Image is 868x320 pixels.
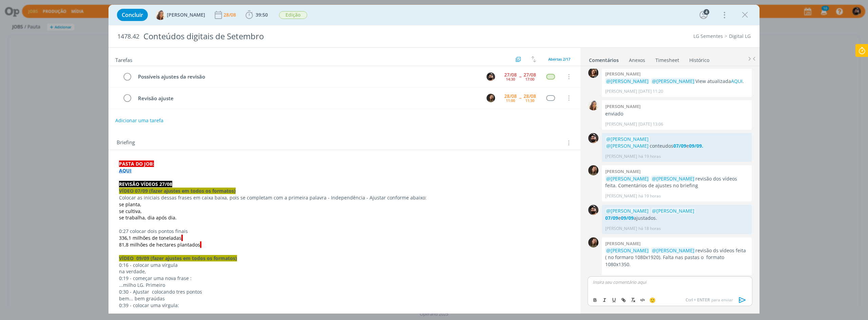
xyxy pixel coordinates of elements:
div: 11:00 [506,99,515,102]
button: B [486,71,496,82]
span: Abertas 2/17 [548,57,570,62]
p: [PERSON_NAME] [605,153,637,159]
button: 4 [698,9,709,20]
b: [PERSON_NAME] [605,103,640,109]
div: 4 [704,9,709,15]
span: 81,8 milhões de hectares plantados [119,241,200,248]
a: 09/09 [621,215,634,221]
a: Digital LG [729,33,751,39]
span: @[PERSON_NAME] [606,143,649,149]
p: 0:30 - AJustar colocando tres pontos [119,289,570,295]
span: @[PERSON_NAME] [652,208,694,214]
p: bem... bem graúdas [119,295,570,302]
span: @[PERSON_NAME] [652,175,694,182]
span: . [181,235,183,241]
img: J [487,94,495,102]
img: V [588,100,598,110]
img: B [487,72,495,81]
a: Comentários [589,54,619,64]
a: 07/09 [605,215,618,221]
div: 27/08 [524,72,536,77]
span: Concluir [122,12,143,18]
span: se planta, [119,201,141,208]
span: -- [519,95,521,100]
span: Briefing [117,138,135,147]
img: L [588,68,598,78]
div: 28/08 [524,94,536,99]
p: enviado [605,110,748,117]
p: conteudos e [605,136,748,150]
div: 17:00 [525,77,534,81]
p: 0:39 - colocar uma vírgula: [119,302,570,309]
p: [PERSON_NAME] [605,226,637,232]
b: [PERSON_NAME] [605,168,640,174]
div: 27/08 [504,72,517,77]
button: Adicionar uma tarefa [115,114,164,127]
div: Revisão ajuste [135,94,480,103]
span: @[PERSON_NAME] [606,136,649,142]
img: arrow-down-up.svg [531,56,536,62]
img: B [588,133,598,143]
span: há 19 horas [638,193,661,199]
div: 11:30 [525,99,534,102]
button: 🙂 [648,296,657,304]
a: 09/09. [689,143,703,149]
a: AQUI [119,167,132,174]
span: @[PERSON_NAME] [606,78,649,84]
strong: REVISÃO VÍDEOS 27/08 [119,181,172,187]
p: ...milho LG. Primeiro [119,282,570,289]
p: [PERSON_NAME] [605,88,637,94]
img: J [588,237,598,248]
span: @[PERSON_NAME] [606,208,649,214]
span: 🙂 [649,297,656,303]
div: Possíveis ajustes da revisão [135,72,480,81]
b: [PERSON_NAME] [605,71,640,77]
span: -- [519,74,521,79]
div: 14:30 [506,77,515,81]
button: Edição [279,11,308,19]
a: Histórico [689,54,710,64]
p: revisão ds vídeos feita ( no formaro 1080x1920). Falta nas pastas o formato 1080x1350. [605,247,748,268]
span: se trabalha, dia após dia. [119,214,177,221]
span: [DATE] 13:06 [638,121,663,127]
a: LG Sementes [693,33,723,39]
span: há 19 horas [638,153,661,159]
span: Edição [279,11,307,19]
button: 39:50 [244,9,270,20]
button: V[PERSON_NAME] [155,10,205,20]
p: View atualizada . [605,78,748,85]
span: Tarefas [115,55,132,63]
p: Colocar as iniciais dessas frases em caixa baixa, pois se completam com a primeira palavra - Inde... [119,194,570,201]
p: 0:27 colocar dois pontos finais [119,228,570,235]
span: 336,1 milhões de toneladas [119,235,181,241]
p: e ajustados. [605,208,748,221]
span: @[PERSON_NAME] [606,247,649,254]
button: J [486,93,496,103]
div: Conteúdos digitais de Setembro [141,28,484,45]
span: . [200,241,201,248]
img: V [155,10,165,20]
img: J [588,165,598,175]
a: Timesheet [655,54,679,64]
span: há 18 horas [638,226,661,232]
div: 28/08 [504,94,517,99]
a: 07/09 [673,143,686,149]
div: dialog [108,5,759,314]
span: Ctrl + ENTER [686,297,711,303]
span: @[PERSON_NAME] [652,247,694,254]
span: 1478.42 [117,33,139,40]
p: na verdade, [119,268,570,275]
button: Concluir [117,9,148,21]
p: 0:16 - colocar uma vírgula [119,262,570,269]
span: [PERSON_NAME] [167,13,205,17]
span: se cultiva, [119,208,142,214]
span: para enviar [686,297,733,303]
strong: VÍDEO 07/09 (fazer ajustes em todos os formatos) [119,188,236,194]
strong: PASTA DO JOB: [119,161,154,167]
b: [PERSON_NAME] [605,240,640,247]
div: 28/08 [223,13,237,17]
